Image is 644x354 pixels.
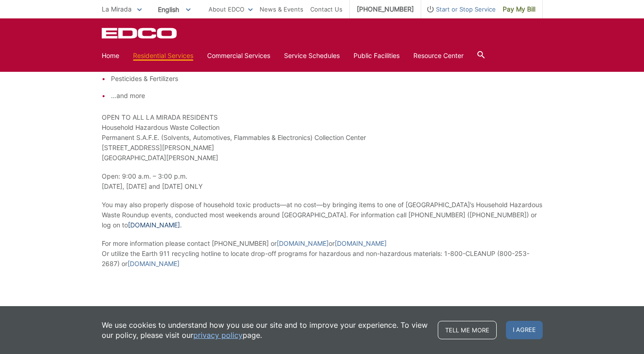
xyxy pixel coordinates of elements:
[102,320,429,340] p: We use cookies to understand how you use our site and to improve your experience. To view our pol...
[354,51,400,61] a: Public Facilities
[193,330,243,340] a: privacy policy
[133,51,193,61] a: Residential Services
[102,238,543,269] p: For more information please contact [PHONE_NUMBER] or or Or utilize the Earth 911 recycling hotli...
[209,4,253,14] a: About EDCO
[310,4,342,14] a: Contact Us
[102,51,119,61] a: Home
[260,4,303,14] a: News & Events
[128,259,180,269] a: [DOMAIN_NAME]
[284,51,340,61] a: Service Schedules
[207,51,270,61] a: Commercial Services
[413,51,464,61] a: Resource Center
[438,321,497,339] a: Tell me more
[102,200,543,230] p: You may also properly dispose of household toxic products—at no cost—by bringing items to one of ...
[111,91,543,101] li: …and more
[335,238,387,249] a: [DOMAIN_NAME]
[151,2,197,17] span: English
[128,220,180,230] a: [DOMAIN_NAME]
[503,4,535,14] span: Pay My Bill
[277,238,329,249] a: [DOMAIN_NAME]
[102,5,132,13] span: La Mirada
[102,28,178,39] a: EDCD logo. Return to the homepage.
[506,321,543,339] span: I agree
[102,171,543,192] p: Open: 9:00 a.m. – 3:00 p.m. [DATE], [DATE] and [DATE] ONLY
[102,112,543,163] p: OPEN TO ALL LA MIRADA RESIDENTS Household Hazardous Waste Collection Permanent S.A.F.E. (Solvents...
[111,74,543,84] li: Pesticides & Fertilizers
